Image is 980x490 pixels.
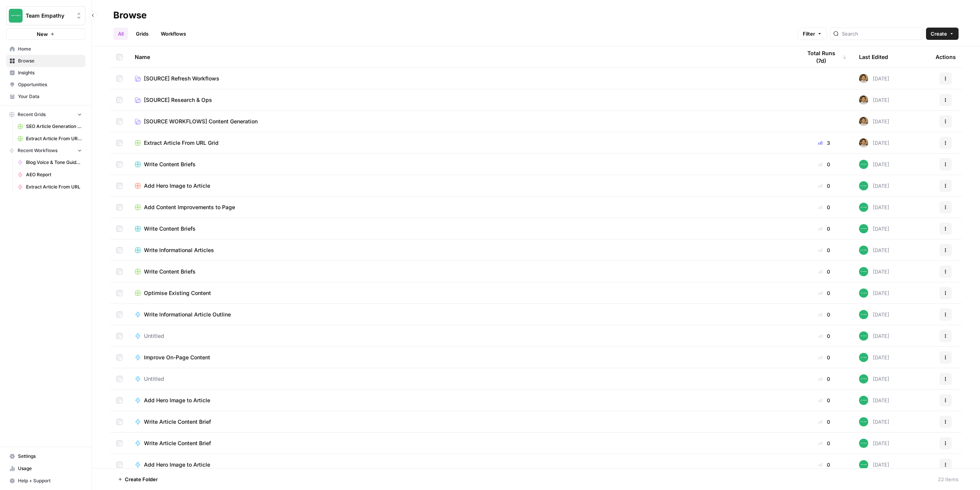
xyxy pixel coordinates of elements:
a: Write Content Briefs [135,225,789,233]
span: Filter [803,30,815,38]
div: [DATE] [859,353,889,362]
a: Extract Article From URL Grid [14,133,85,145]
div: 0 [802,354,847,361]
a: Add Hero Image to Article [135,397,789,404]
a: Write Informational Articles [135,246,789,254]
button: Filter [798,28,827,40]
div: 0 [802,311,847,318]
div: [DATE] [859,95,889,105]
a: Browse [6,55,85,67]
div: 0 [802,203,847,211]
span: Browse [18,57,82,64]
a: Grids [131,28,153,40]
img: 9peqd3ak2lieyojmlm10uxo82l57 [859,74,868,83]
span: Improve On-Page Content [144,354,210,361]
img: 9peqd3ak2lieyojmlm10uxo82l57 [859,95,868,105]
div: 0 [802,397,847,404]
img: wwg0kvabo36enf59sssm51gfoc5r [859,288,868,298]
span: Add Content Improvements to Page [144,203,235,211]
div: [DATE] [859,246,889,255]
div: [DATE] [859,417,889,426]
button: Help + Support [6,475,85,487]
a: Write Content Briefs [135,268,789,275]
span: Add Hero Image to Article [144,461,210,469]
span: [SOURCE] Research & Ops [144,96,212,104]
span: [SOURCE WORKFLOWS] Content Generation [144,118,258,125]
img: wwg0kvabo36enf59sssm51gfoc5r [859,439,868,448]
a: Write Article Content Brief [135,439,789,447]
div: [DATE] [859,181,889,190]
div: [DATE] [859,267,889,276]
button: Create [926,28,959,40]
span: Recent Grids [18,111,46,118]
img: wwg0kvabo36enf59sssm51gfoc5r [859,396,868,405]
a: Add Hero Image to Article [135,182,789,190]
a: Workflows [156,28,191,40]
span: Untitled [144,332,164,340]
span: Write Article Content Brief [144,418,211,426]
span: Usage [18,465,82,472]
div: 0 [802,246,847,254]
span: Insights [18,69,82,76]
span: Help + Support [18,477,82,484]
span: Write Article Content Brief [144,439,211,447]
span: Untitled [144,375,164,383]
span: Write Content Briefs [144,225,196,233]
a: Optimise Existing Content [135,289,789,297]
img: 9peqd3ak2lieyojmlm10uxo82l57 [859,117,868,126]
div: [DATE] [859,74,889,83]
div: 0 [802,439,847,447]
button: Create Folder [113,473,162,485]
img: wwg0kvabo36enf59sssm51gfoc5r [859,203,868,212]
div: [DATE] [859,160,889,169]
img: wwg0kvabo36enf59sssm51gfoc5r [859,224,868,233]
span: Optimise Existing Content [144,289,211,297]
a: Add Hero Image to Article [135,461,789,469]
a: Improve On-Page Content [135,354,789,361]
a: Add Content Improvements to Page [135,203,789,211]
div: [DATE] [859,374,889,383]
a: [SOURCE WORKFLOWS] Content Generation [135,118,789,125]
a: AEO Report [14,169,85,181]
span: Add Hero Image to Article [144,182,210,190]
span: Create Folder [125,475,158,483]
a: [SOURCE] Refresh Workflows [135,75,789,82]
div: [DATE] [859,331,889,341]
a: Untitled [135,375,789,383]
a: SEO Article Generation Grid [14,120,85,133]
a: Settings [6,450,85,462]
a: Write Article Content Brief [135,418,789,426]
span: Write Informational Articles [144,246,214,254]
img: wwg0kvabo36enf59sssm51gfoc5r [859,160,868,169]
a: Usage [6,462,85,475]
a: Your Data [6,90,85,103]
div: [DATE] [859,310,889,319]
div: 0 [802,332,847,340]
span: Extract Article From URL Grid [26,135,82,142]
div: Actions [936,46,956,67]
div: 3 [802,139,847,147]
button: Workspace: Team Empathy [6,6,85,25]
img: Team Empathy Logo [9,9,23,23]
a: Write Informational Article Outline [135,311,789,318]
span: Create [931,30,947,38]
span: Add Hero Image to Article [144,397,210,404]
span: Blog Voice & Tone Guidelines [26,159,82,166]
span: Write Content Briefs [144,161,196,168]
span: Team Empathy [26,12,72,20]
div: [DATE] [859,117,889,126]
img: wwg0kvabo36enf59sssm51gfoc5r [859,353,868,362]
img: wwg0kvabo36enf59sssm51gfoc5r [859,374,868,383]
span: [SOURCE] Refresh Workflows [144,75,219,82]
span: Extract Article From URL [26,184,82,190]
a: Write Content Briefs [135,161,789,168]
div: 22 Items [938,475,959,483]
button: Recent Workflows [6,145,85,156]
div: Browse [113,9,147,21]
a: Untitled [135,332,789,340]
div: Last Edited [859,46,888,67]
div: 0 [802,225,847,233]
span: Opportunities [18,81,82,88]
div: 0 [802,268,847,275]
img: wwg0kvabo36enf59sssm51gfoc5r [859,310,868,319]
